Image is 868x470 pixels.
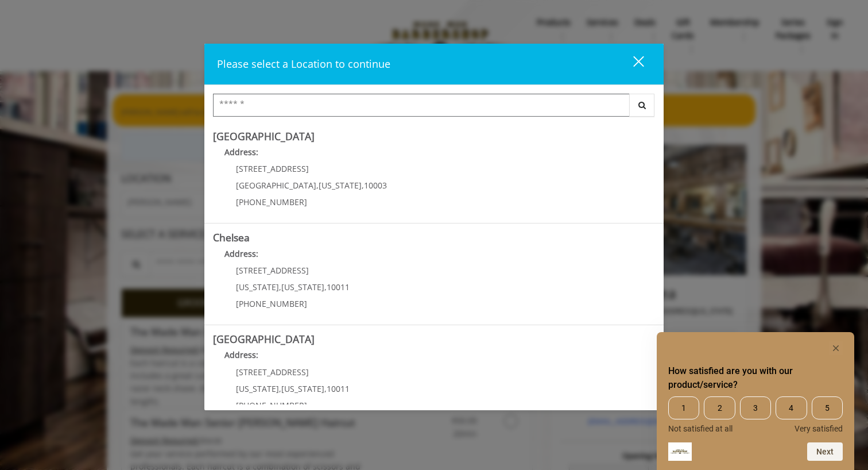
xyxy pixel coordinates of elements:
[236,282,279,292] span: [US_STATE]
[279,383,281,394] span: ,
[324,383,327,394] span: ,
[364,180,387,191] span: 10003
[612,52,651,76] button: close dialog
[236,180,316,191] span: [GEOGRAPHIC_DATA]
[236,383,279,394] span: [US_STATE]
[668,424,733,433] span: Not satisfied at all
[217,57,390,71] span: Please select a Location to continue
[316,180,319,191] span: ,
[224,147,258,157] b: Address:
[668,364,843,392] h2: How satisfied are you with our product/service? Select an option from 1 to 5, with 1 being Not sa...
[213,94,630,117] input: Search Center
[236,367,309,377] span: [STREET_ADDRESS]
[668,341,843,461] div: How satisfied are you with our product/service? Select an option from 1 to 5, with 1 being Not sa...
[213,332,315,346] b: [GEOGRAPHIC_DATA]
[668,396,699,419] span: 1
[213,94,655,122] div: Center Select
[795,424,843,433] span: Very satisfied
[281,282,324,292] span: [US_STATE]
[236,163,309,174] span: [STREET_ADDRESS]
[224,349,258,360] b: Address:
[224,248,258,259] b: Address:
[327,282,350,292] span: 10011
[776,396,807,419] span: 4
[236,298,307,309] span: [PHONE_NUMBER]
[668,396,843,433] div: How satisfied are you with our product/service? Select an option from 1 to 5, with 1 being Not sa...
[620,55,643,72] div: close dialog
[279,282,281,292] span: ,
[807,442,843,461] button: Next question
[281,383,324,394] span: [US_STATE]
[829,341,843,355] button: Hide survey
[704,396,735,419] span: 2
[213,230,250,244] b: Chelsea
[236,400,307,411] span: [PHONE_NUMBER]
[635,101,649,109] i: Search button
[236,197,307,207] span: [PHONE_NUMBER]
[319,180,362,191] span: [US_STATE]
[362,180,364,191] span: ,
[236,265,309,276] span: [STREET_ADDRESS]
[812,396,843,419] span: 5
[324,282,327,292] span: ,
[740,396,771,419] span: 3
[213,129,315,143] b: [GEOGRAPHIC_DATA]
[327,383,350,394] span: 10011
